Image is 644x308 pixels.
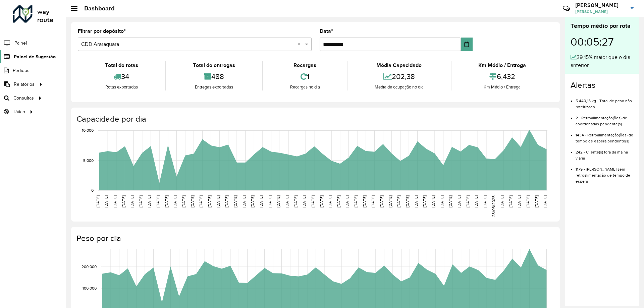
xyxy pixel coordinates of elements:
div: Total de entregas [167,61,260,69]
text: 200,000 [82,264,97,269]
text: [DATE] [543,195,547,207]
text: [DATE] [474,195,478,207]
li: 2 - Retroalimentação(ões) de coordenadas pendente(s) [576,110,634,127]
text: [DATE] [199,195,203,207]
text: [DATE] [422,195,427,207]
li: 1179 - [PERSON_NAME] sem retroalimentação de tempo de espera [576,161,634,184]
text: [DATE] [259,195,263,207]
text: [DATE] [156,195,160,207]
text: 10,000 [82,128,94,133]
div: Tempo médio por rota [571,21,634,30]
text: [DATE] [379,195,384,207]
text: [DATE] [276,195,280,207]
text: [DATE] [405,195,410,207]
text: [DATE] [457,195,461,207]
text: [DATE] [104,195,108,207]
h4: Alertas [571,80,634,90]
div: 202,38 [349,69,449,84]
span: Clear all [298,40,303,48]
text: [DATE] [173,195,177,207]
text: [DATE] [96,195,100,207]
text: [DATE] [336,195,341,207]
text: [DATE] [526,195,530,207]
text: [DATE] [500,195,504,207]
text: [DATE] [207,195,212,207]
span: Painel [14,40,27,47]
text: [DATE] [233,195,237,207]
div: Entregas exportadas [167,84,260,90]
span: Tático [13,108,25,115]
text: [DATE] [466,195,470,207]
span: Pedidos [13,67,30,74]
li: 242 - Cliente(s) fora da malha viária [576,144,634,161]
text: [DATE] [130,195,134,207]
text: [DATE] [483,195,487,207]
text: [DATE] [354,195,358,207]
div: 00:05:27 [571,30,634,53]
text: [DATE] [396,195,401,207]
text: [DATE] [190,195,195,207]
text: [DATE] [328,195,332,207]
text: [DATE] [121,195,126,207]
span: Painel de Sugestão [14,53,56,60]
div: 488 [167,69,260,84]
text: [DATE] [139,195,143,207]
text: [DATE] [345,195,349,207]
li: 1434 - Retroalimentação(ões) de tempo de espera pendente(s) [576,127,634,144]
h4: Peso por dia [76,234,553,243]
span: Consultas [13,95,34,102]
h4: Capacidade por dia [76,114,553,124]
text: [DATE] [362,195,367,207]
div: Km Médio / Entrega [453,84,551,90]
text: [DATE] [388,195,392,207]
text: [DATE] [216,195,220,207]
text: [DATE] [113,195,117,207]
div: 1 [265,69,345,84]
text: [DATE] [285,195,289,207]
div: Recargas no dia [265,84,345,90]
text: [DATE] [371,195,375,207]
h2: Dashboard [77,5,115,12]
div: Recargas [265,61,345,69]
text: 5,000 [83,158,94,163]
div: 6,432 [453,69,551,84]
button: Choose Date [461,38,473,51]
a: Contato Rápido [559,1,574,16]
text: [DATE] [414,195,418,207]
text: [DATE] [242,195,246,207]
text: [DATE] [431,195,435,207]
text: [DATE] [181,195,186,207]
text: [DATE] [224,195,229,207]
text: [DATE] [534,195,539,207]
text: 0 [91,188,94,192]
text: [DATE] [517,195,521,207]
div: 34 [79,69,163,84]
h3: [PERSON_NAME] [575,2,626,8]
text: 100,000 [83,286,97,290]
text: [DATE] [311,195,315,207]
text: [DATE] [508,195,513,207]
text: [DATE] [440,195,444,207]
label: Data [320,27,333,35]
label: Filtrar por depósito [78,27,126,35]
div: Km Médio / Entrega [453,61,551,69]
span: [PERSON_NAME] [575,9,626,15]
text: 23/08/2025 [491,195,496,217]
text: [DATE] [268,195,272,207]
text: [DATE] [448,195,452,207]
div: Rotas exportadas [79,84,163,90]
div: Média Capacidade [349,61,449,69]
text: [DATE] [250,195,255,207]
li: 5.440,15 kg - Total de peso não roteirizado [576,93,634,110]
div: 39,15% maior que o dia anterior [571,53,634,69]
text: [DATE] [293,195,298,207]
div: Total de rotas [79,61,163,69]
text: [DATE] [302,195,306,207]
text: [DATE] [147,195,151,207]
text: [DATE] [164,195,169,207]
div: Média de ocupação no dia [349,84,449,90]
span: Relatórios [14,81,35,88]
text: [DATE] [319,195,324,207]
